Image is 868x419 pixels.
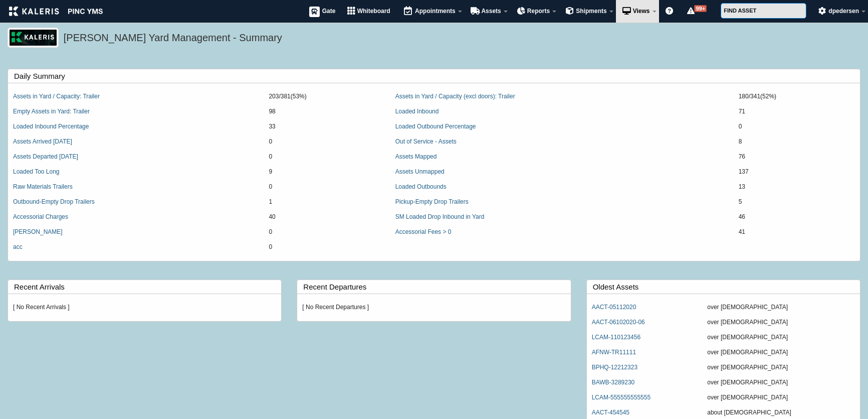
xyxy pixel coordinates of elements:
[13,228,63,235] a: [PERSON_NAME]
[13,153,78,160] a: Assets Departed [DATE]
[576,8,606,15] span: Shipments
[322,8,336,15] span: Gate
[734,119,860,134] td: 0
[264,225,390,240] td: 0
[13,168,60,175] a: Loaded Too Long
[592,334,640,341] a: LCAM-110123456
[734,150,860,165] td: 76
[694,5,707,12] span: 99+
[302,304,369,311] em: [ No Recent Departures ]
[734,180,860,195] td: 13
[13,138,72,145] a: Assets Arrived [DATE]
[481,8,501,15] span: Assets
[13,123,89,130] a: Loaded Inbound Percentage
[702,345,860,360] td: over [DEMOGRAPHIC_DATA]
[8,28,59,48] img: logo_pnc-prd.png
[13,198,95,205] a: Outbound-Empty Drop Trailers
[734,89,860,104] td: 180/341(52%)
[264,210,390,225] td: 40
[395,213,485,220] a: SM Loaded Drop Inbound in Yard
[264,104,390,119] td: 98
[734,165,860,180] td: 137
[264,119,390,134] td: 33
[395,183,447,190] a: Loaded Outbounds
[395,93,515,100] a: Assets in Yard / Capacity (excl doors): Trailer
[395,198,469,205] a: Pickup-Empty Drop Trailers
[13,213,68,220] a: Accessorial Charges
[415,8,456,15] span: Appointments
[592,409,629,416] a: AACT-454545
[64,31,855,48] h5: [PERSON_NAME] Yard Management - Summary
[592,319,645,326] a: AACT-06102020-06
[395,153,437,160] a: Assets Mapped
[734,104,860,119] td: 71
[593,280,860,294] label: Oldest Assets
[702,300,860,315] td: over [DEMOGRAPHIC_DATA]
[395,123,476,130] a: Loaded Outbound Percentage
[13,304,70,311] em: [ No Recent Arrivals ]
[592,304,636,311] a: AACT-05112020
[734,134,860,150] td: 8
[592,394,650,401] a: LCAM-555555555555
[592,349,636,356] a: AFNW-TR11111
[13,93,100,100] a: Assets in Yard / Capacity: Trailer
[828,8,859,15] span: dpedersen
[395,138,457,145] a: Out of Service - Assets
[395,108,439,115] a: Loaded Inbound
[702,390,860,405] td: over [DEMOGRAPHIC_DATA]
[14,280,281,294] label: Recent Arrivals
[9,7,103,16] img: kaleris_pinc-9d9452ea2abe8761a8e09321c3823821456f7e8afc7303df8a03059e807e3f55.png
[264,134,390,150] td: 0
[734,225,860,240] td: 41
[13,243,23,250] a: acc
[303,280,570,294] label: Recent Departures
[592,364,637,371] a: BPHQ-12212323
[13,183,73,190] a: Raw Materials Trailers
[264,240,390,255] td: 0
[264,180,390,195] td: 0
[633,8,650,15] span: Views
[395,228,452,235] a: Accessorial Fees > 0
[702,375,860,390] td: over [DEMOGRAPHIC_DATA]
[702,360,860,375] td: over [DEMOGRAPHIC_DATA]
[395,168,445,175] a: Assets Unmapped
[702,330,860,345] td: over [DEMOGRAPHIC_DATA]
[527,8,550,15] span: Reports
[702,315,860,330] td: over [DEMOGRAPHIC_DATA]
[734,195,860,210] td: 5
[264,89,390,104] td: 203/381(53%)
[734,210,860,225] td: 46
[14,69,860,83] label: Daily Summary
[357,8,390,15] span: Whiteboard
[721,3,806,19] input: FIND ASSET
[264,165,390,180] td: 9
[592,379,635,386] a: BAWB-3289230
[13,108,90,115] a: Empty Assets in Yard: Trailer
[264,195,390,210] td: 1
[264,150,390,165] td: 0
